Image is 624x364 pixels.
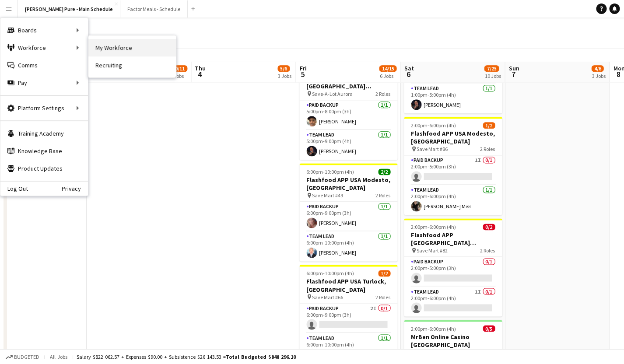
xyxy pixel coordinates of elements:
app-job-card: 6:00pm-10:00pm (4h)2/2Flashfood APP USA Modesto, [GEOGRAPHIC_DATA] Save Mart #492 RolesPaid Backu... [299,163,397,261]
span: Total Budgeted $848 296.10 [226,353,296,360]
span: 2:00pm-6:00pm (4h) [411,224,456,230]
span: Save Mart #49 [312,192,343,199]
span: 2:00pm-6:00pm (4h) [411,122,456,129]
span: Downtown [GEOGRAPHIC_DATA] [417,349,480,355]
div: Workforce [0,39,88,56]
span: 2:00pm-6:00pm (4h) [411,325,456,332]
span: 0/5 [483,325,495,332]
a: Knowledge Base [0,142,88,160]
a: Recruiting [88,56,176,74]
app-card-role: Team Lead1/15:00pm-9:00pm (4h)[PERSON_NAME] [299,130,397,160]
span: 2/2 [378,168,390,175]
span: 3 Roles [480,349,495,355]
app-card-role: Paid Backup1/15:00pm-8:00pm (3h)[PERSON_NAME] [299,100,397,130]
a: Product Updates [0,160,88,177]
span: Budgeted [14,354,39,360]
span: 7 [507,69,519,79]
span: 7/25 [484,65,499,72]
span: 2 Roles [375,192,390,199]
span: 10/11 [170,65,187,72]
span: 4/6 [591,65,603,72]
h3: Flashfood APP USA Modesto, [GEOGRAPHIC_DATA] [404,129,502,145]
button: [PERSON_NAME] Pure - Main Schedule [18,0,120,17]
button: Factor Meals - Schedule [120,0,188,17]
a: Training Academy [0,125,88,142]
span: Thu [195,64,206,72]
span: 6:00pm-10:00pm (4h) [306,168,354,175]
h3: Flashfood APP USA Turlock, [GEOGRAPHIC_DATA] [299,277,397,293]
span: 5 [298,69,306,79]
span: 6:00pm-10:00pm (4h) [306,270,354,276]
app-job-card: 2:00pm-6:00pm (4h)1/2Flashfood APP USA Modesto, [GEOGRAPHIC_DATA] Save Mart #862 RolesPaid Backup... [404,117,502,215]
span: Sat [404,64,414,72]
app-card-role: Team Lead1/16:00pm-10:00pm (4h)[PERSON_NAME] Miss [299,333,397,363]
div: 3 Jobs [170,73,187,79]
span: 2 Roles [480,146,495,152]
a: My Workforce [88,39,176,56]
app-card-role: Team Lead1/11:00pm-5:00pm (4h)[PERSON_NAME] [404,84,502,113]
app-card-role: Paid Backup2I0/16:00pm-9:00pm (3h) [299,303,397,333]
span: Save Mart #86 [417,146,448,152]
span: 1/2 [483,122,495,129]
span: Save-A-Lot Aurora [312,91,353,97]
div: 3 Jobs [278,73,291,79]
span: 14/15 [379,65,396,72]
button: Budgeted [4,352,41,362]
app-job-card: 6:00pm-10:00pm (4h)1/2Flashfood APP USA Turlock, [GEOGRAPHIC_DATA] Save Mart #662 RolesPaid Backu... [299,265,397,363]
div: Pay [0,74,88,91]
app-card-role: Team Lead1/16:00pm-10:00pm (4h)[PERSON_NAME] [299,231,397,261]
span: All jobs [48,353,69,360]
div: 6 Jobs [379,73,396,79]
div: 10 Jobs [484,73,501,79]
span: Save Mart #82 [417,247,448,254]
div: 3 Jobs [592,73,605,79]
span: Sun [508,64,519,72]
span: 4 [193,69,206,79]
a: Privacy [62,185,88,192]
h3: Flashfood APP [GEOGRAPHIC_DATA] [PERSON_NAME], [GEOGRAPHIC_DATA] [404,231,502,247]
h3: Flashfood APP [GEOGRAPHIC_DATA] [GEOGRAPHIC_DATA], [GEOGRAPHIC_DATA] [299,74,397,90]
span: 2 Roles [375,294,390,300]
a: Comms [0,56,88,74]
app-card-role: Team Lead1/12:00pm-6:00pm (4h)[PERSON_NAME] Miss [404,185,502,215]
div: Salary $822 062.57 + Expenses $90.00 + Subsistence $26 143.53 = [77,353,296,360]
app-card-role: Paid Backup1/16:00pm-9:00pm (3h)[PERSON_NAME] [299,202,397,231]
span: 6 [403,69,414,79]
span: 2 Roles [480,247,495,254]
app-card-role: Team Lead1I0/12:00pm-6:00pm (4h) [404,287,502,316]
div: Boards [0,21,88,39]
span: Fri [299,64,306,72]
app-card-role: Paid Backup1I0/12:00pm-5:00pm (3h) [404,155,502,185]
app-job-card: 2:00pm-6:00pm (4h)0/2Flashfood APP [GEOGRAPHIC_DATA] [PERSON_NAME], [GEOGRAPHIC_DATA] Save Mart #... [404,218,502,316]
span: 2 Roles [375,91,390,97]
span: Save Mart #66 [312,294,343,300]
app-job-card: 5:00pm-9:00pm (4h)2/2Flashfood APP [GEOGRAPHIC_DATA] [GEOGRAPHIC_DATA], [GEOGRAPHIC_DATA] Save-A-... [299,62,397,160]
h3: Flashfood APP USA Modesto, [GEOGRAPHIC_DATA] [299,176,397,192]
h3: MrBen Online Casino [GEOGRAPHIC_DATA] [404,332,502,348]
app-card-role: Paid Backup0/12:00pm-5:00pm (3h) [404,257,502,287]
a: Log Out [0,185,28,192]
span: 5/6 [277,65,290,72]
span: 0/2 [483,224,495,230]
div: Platform Settings [0,99,88,117]
span: 1/2 [378,270,390,276]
